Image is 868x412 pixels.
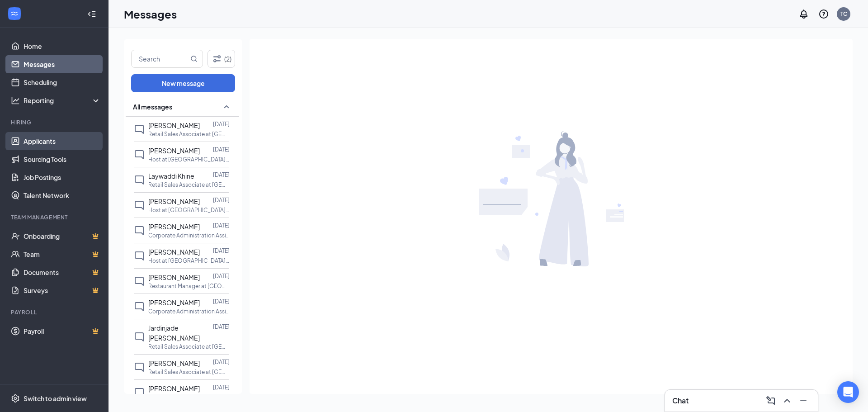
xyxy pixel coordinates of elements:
[148,172,194,180] span: Laywaddi Khine
[213,384,230,391] p: [DATE]
[148,156,230,163] p: Host at [GEOGRAPHIC_DATA] Live Marketplace
[782,395,793,406] svg: ChevronUp
[213,358,230,366] p: [DATE]
[132,50,189,67] input: Search
[134,331,145,342] svg: ChatInactive
[796,393,811,408] button: Minimize
[148,308,230,315] p: Corporate Administration Assistant at [GEOGRAPHIC_DATA] Live Marketplace
[148,130,230,138] p: Retail Sales Associate at [GEOGRAPHIC_DATA] Live Retail
[148,324,200,342] span: Jardinjade [PERSON_NAME]
[221,101,232,112] svg: SmallChevronUp
[24,322,101,340] a: PayrollCrown
[24,150,101,168] a: Sourcing Tools
[765,395,776,406] svg: ComposeMessage
[213,222,230,229] p: [DATE]
[840,10,847,18] div: TC
[87,9,96,19] svg: Collapse
[124,6,177,22] h1: Messages
[213,247,230,255] p: [DATE]
[24,263,101,281] a: DocumentsCrown
[148,384,200,393] span: [PERSON_NAME]
[148,206,230,214] p: Host at [GEOGRAPHIC_DATA] Live Marketplace
[133,102,172,111] span: All messages
[148,147,200,155] span: [PERSON_NAME]
[134,301,145,312] svg: ChatInactive
[134,149,145,160] svg: ChatInactive
[213,171,230,179] p: [DATE]
[213,196,230,204] p: [DATE]
[212,53,222,64] svg: Filter
[148,197,200,205] span: [PERSON_NAME]
[24,73,101,91] a: Scheduling
[11,394,20,403] svg: Settings
[837,381,859,403] div: Open Intercom Messenger
[24,227,101,245] a: OnboardingCrown
[208,50,235,68] button: Filter (2)
[24,96,101,105] div: Reporting
[24,394,87,403] div: Switch to admin view
[134,175,145,185] svg: ChatInactive
[24,132,101,150] a: Applicants
[148,343,230,350] p: Retail Sales Associate at [GEOGRAPHIC_DATA] Live Retail
[148,223,200,231] span: [PERSON_NAME]
[148,273,200,281] span: [PERSON_NAME]
[148,368,230,376] p: Retail Sales Associate at [GEOGRAPHIC_DATA] Live Retail
[134,124,145,135] svg: ChatInactive
[134,387,145,398] svg: ChatInactive
[148,393,230,401] p: Host at [GEOGRAPHIC_DATA] Live Marketplace
[24,281,101,299] a: SurveysCrown
[148,181,230,189] p: Retail Sales Associate at [GEOGRAPHIC_DATA] Live Retail
[134,225,145,236] svg: ChatInactive
[764,393,778,408] button: ComposeMessage
[798,395,809,406] svg: Minimize
[24,245,101,263] a: TeamCrown
[148,248,200,256] span: [PERSON_NAME]
[213,146,230,153] p: [DATE]
[134,251,145,261] svg: ChatInactive
[24,186,101,204] a: Talent Network
[148,121,200,129] span: [PERSON_NAME]
[148,359,200,367] span: [PERSON_NAME]
[24,168,101,186] a: Job Postings
[134,362,145,373] svg: ChatInactive
[190,55,198,62] svg: MagnifyingGlass
[213,120,230,128] p: [DATE]
[148,282,230,290] p: Restaurant Manager at [GEOGRAPHIC_DATA] Live Marketplace
[10,9,19,18] svg: WorkstreamLogo
[148,232,230,239] p: Corporate Administration Assistant at [GEOGRAPHIC_DATA] Live Marketplace
[818,9,829,19] svg: QuestionInfo
[11,213,99,221] div: Team Management
[131,74,235,92] button: New message
[780,393,794,408] button: ChevronUp
[672,396,689,406] h3: Chat
[11,96,20,105] svg: Analysis
[24,37,101,55] a: Home
[11,118,99,126] div: Hiring
[24,55,101,73] a: Messages
[148,298,200,307] span: [PERSON_NAME]
[11,308,99,316] div: Payroll
[148,257,230,265] p: Host at [GEOGRAPHIC_DATA] Live Marketplace
[134,200,145,211] svg: ChatInactive
[798,9,809,19] svg: Notifications
[213,323,230,331] p: [DATE]
[213,298,230,305] p: [DATE]
[213,272,230,280] p: [DATE]
[134,276,145,287] svg: ChatInactive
